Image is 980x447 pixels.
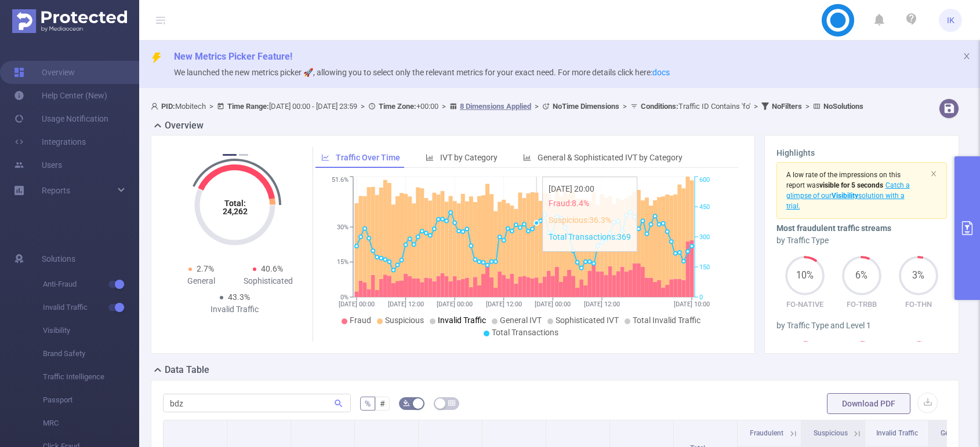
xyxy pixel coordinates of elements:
b: No Time Dimensions [553,102,619,111]
span: Brand Safety [43,342,139,365]
div: General [168,275,235,287]
span: IK [947,9,954,32]
span: Invalid Traffic [438,316,486,325]
i: icon: bar-chart [426,153,434,162]
tspan: 0 [699,294,703,301]
tspan: Total: [224,199,245,208]
span: Catch a glimpse of our solution with a trial. [786,181,910,210]
b: Most fraudulent traffic streams [776,223,891,233]
b: No Filters [772,102,802,111]
span: > [619,102,630,111]
tspan: 15% [337,259,349,266]
b: Time Zone: [379,102,416,111]
tspan: 51.6% [332,177,349,184]
tspan: 0% [340,294,349,301]
span: was [807,181,883,189]
span: Total Invalid Traffic [633,316,700,325]
tspan: [DATE] 12:00 [584,301,620,308]
h3: Highlights [776,147,948,159]
span: IVT by Category [440,153,498,162]
b: visible for 5 seconds [819,181,883,189]
span: General & Sophisticated IVT by Category [538,153,683,162]
i: icon: close [930,170,937,177]
span: Reports [42,186,70,195]
i: icon: close [963,52,971,60]
h2: Data Table [165,363,209,377]
span: Solutions [42,247,75,270]
div: by Traffic Type [776,235,948,247]
span: > [438,102,449,111]
tspan: 24,262 [222,207,247,216]
span: Suspicious [385,316,424,325]
span: Fraud [350,316,371,325]
tspan: 600 [699,177,710,184]
img: Protected Media [12,9,127,33]
tspan: 450 [699,203,710,211]
i: icon: table [448,400,455,406]
span: MRC [43,412,139,435]
button: icon: close [930,167,937,180]
div: Invalid Traffic [201,303,268,316]
b: PID: [161,102,175,111]
tspan: 150 [699,263,710,271]
a: Help Center (New) [14,84,107,107]
span: New Metrics Picker Feature! [174,51,292,62]
a: Usage Notification [14,107,108,130]
button: 2 [239,154,248,156]
span: % [365,399,371,408]
span: Traffic Over Time [336,153,400,162]
span: Suspicious [814,429,848,437]
span: A low rate of the impressions on this report [786,171,901,189]
i: icon: bar-chart [523,153,531,162]
span: # [380,399,385,408]
tspan: 300 [699,233,710,241]
tspan: [DATE] 12:00 [486,301,522,308]
button: 1 [223,154,237,156]
span: 2.7% [197,264,214,273]
tspan: [DATE] 00:00 [437,301,473,308]
div: Sophisticated [235,275,302,287]
span: > [750,102,761,111]
span: 3% [899,271,938,280]
span: 43.3% [228,292,250,302]
i: icon: thunderbolt [151,52,162,64]
span: 10% [785,271,825,280]
b: Visibility [832,192,858,200]
p: FO-NATIVE [776,299,833,310]
span: Mobitech [DATE] 00:00 - [DATE] 23:59 +00:00 [151,102,863,111]
button: icon: close [963,50,971,63]
b: No Solutions [823,102,863,111]
p: FO-THN [890,299,947,310]
span: Invalid Traffic [876,429,918,437]
p: FO-TRBB [833,299,890,310]
span: 40.6% [261,264,283,273]
span: General IVT [941,429,976,437]
span: Anti-Fraud [43,273,139,296]
a: Integrations [14,130,86,153]
i: icon: user [151,102,161,110]
a: docs [652,68,670,77]
div: by Traffic Type and Level 1 [776,320,948,332]
input: Search... [163,394,351,412]
span: > [531,102,542,111]
span: 6% [842,271,881,280]
a: Overview [14,61,75,84]
h2: Overview [165,119,204,133]
span: Fraudulent [750,429,783,437]
button: Download PDF [827,393,910,414]
span: Passport [43,389,139,412]
span: Traffic ID Contains 'fo' [641,102,750,111]
span: Invalid Traffic [43,296,139,319]
span: > [802,102,813,111]
span: General IVT [500,316,542,325]
tspan: [DATE] 00:00 [535,301,571,308]
b: Conditions : [641,102,678,111]
tspan: [DATE] 00:00 [339,301,375,308]
span: Total Transactions [492,328,558,337]
span: > [357,102,368,111]
span: Visibility [43,319,139,342]
u: 8 Dimensions Applied [460,102,531,111]
i: icon: line-chart [321,153,329,162]
span: Traffic Intelligence [43,365,139,389]
a: Reports [42,179,70,202]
